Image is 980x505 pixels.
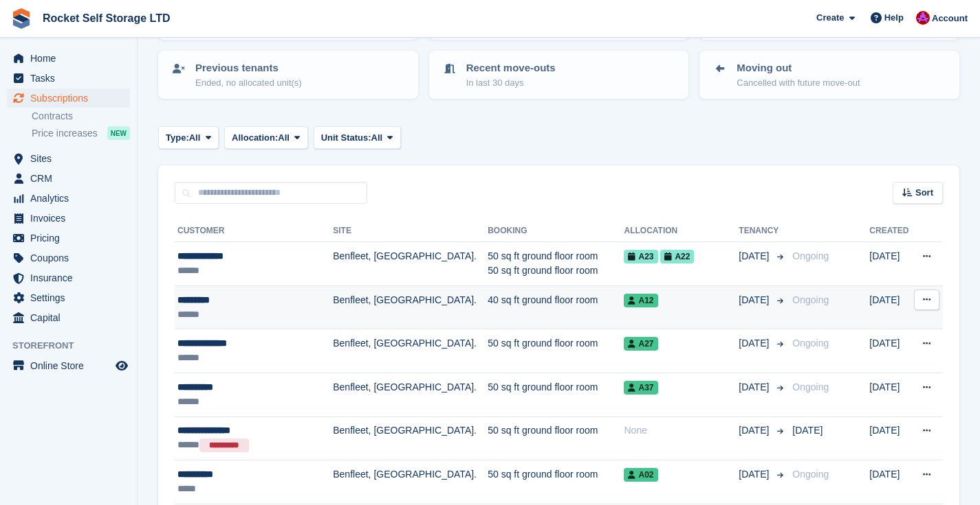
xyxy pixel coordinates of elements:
td: Benfleet, [GEOGRAPHIC_DATA]. [333,460,488,504]
a: Price increases NEW [32,126,130,141]
th: Tenancy [739,220,787,242]
th: Allocation [624,220,739,242]
img: Lee Tresadern [916,11,930,25]
td: 50 sq ft ground floor room 50 sq ft ground floor room [488,242,624,286]
span: Settings [30,288,113,307]
a: menu [7,49,130,68]
span: Insurance [30,268,113,287]
span: Unit Status: [321,131,371,145]
span: Invoices [30,209,113,228]
p: Cancelled with future move-out [737,76,860,90]
a: menu [7,69,130,88]
td: 50 sq ft ground floor room [488,373,624,416]
td: [DATE] [869,373,912,416]
a: menu [7,189,130,208]
th: Site [333,220,488,242]
a: Preview store [113,357,130,374]
span: Home [30,49,113,68]
img: stora-icon-8386f47178a22dfd0bd8f6a31ec36ba5ce8667c1dd55bd0f319d3a0aa187defe.svg [11,8,32,29]
a: Moving out Cancelled with future move-out [701,52,958,97]
th: Customer [175,220,333,242]
span: Ongoing [792,381,829,392]
span: Sites [30,149,113,168]
td: [DATE] [869,285,912,329]
p: Ended, no allocated unit(s) [195,76,302,90]
td: 50 sq ft ground floor room [488,329,624,373]
span: Storefront [12,339,137,353]
span: [DATE] [739,249,772,263]
span: Ongoing [792,338,829,349]
button: Unit Status: All [314,126,401,149]
span: [DATE] [739,336,772,351]
span: All [278,131,290,145]
td: 50 sq ft ground floor room [488,416,624,460]
span: A27 [624,337,657,351]
button: Allocation: All [224,126,308,149]
span: CRM [30,169,113,188]
span: Account [932,12,968,25]
span: Online Store [30,356,113,375]
span: A22 [660,250,694,263]
td: [DATE] [869,416,912,460]
p: Previous tenants [195,60,302,76]
a: Recent move-outs In last 30 days [431,52,688,97]
span: Sort [915,186,933,200]
span: Help [884,11,904,25]
a: menu [7,288,130,307]
a: menu [7,268,130,287]
a: Previous tenants Ended, no allocated unit(s) [160,52,417,97]
span: A37 [624,381,657,395]
td: [DATE] [869,460,912,504]
a: menu [7,149,130,168]
td: Benfleet, [GEOGRAPHIC_DATA]. [333,416,488,460]
td: 40 sq ft ground floor room [488,285,624,329]
a: menu [7,248,130,268]
p: In last 30 days [466,76,556,90]
td: [DATE] [869,329,912,373]
a: menu [7,228,130,248]
span: A02 [624,468,657,482]
a: Rocket Self Storage LTD [37,7,176,30]
span: [DATE] [739,380,772,395]
div: NEW [107,126,130,140]
span: Ongoing [792,250,829,261]
a: menu [7,209,130,228]
span: [DATE] [739,467,772,482]
span: [DATE] [792,425,823,436]
span: Ongoing [792,294,829,305]
span: [DATE] [739,423,772,438]
td: 50 sq ft ground floor room [488,460,624,504]
a: menu [7,308,130,327]
span: Subscriptions [30,89,113,108]
a: menu [7,356,130,375]
a: menu [7,169,130,188]
span: Create [816,11,844,25]
span: Coupons [30,248,113,268]
span: Ongoing [792,469,829,480]
span: All [189,131,201,145]
td: Benfleet, [GEOGRAPHIC_DATA]. [333,329,488,373]
td: [DATE] [869,242,912,286]
td: Benfleet, [GEOGRAPHIC_DATA]. [333,242,488,286]
span: A12 [624,294,657,307]
div: None [624,423,739,438]
a: Contracts [32,110,130,123]
span: Allocation: [232,131,278,145]
th: Created [869,220,912,242]
span: Capital [30,308,113,327]
span: [DATE] [739,293,772,307]
td: Benfleet, [GEOGRAPHIC_DATA]. [333,373,488,416]
span: All [371,131,383,145]
span: Type: [166,131,189,145]
p: Recent move-outs [466,60,556,76]
button: Type: All [158,126,219,149]
span: Price increases [32,127,98,140]
span: Analytics [30,189,113,208]
span: Tasks [30,69,113,88]
a: menu [7,89,130,108]
th: Booking [488,220,624,242]
span: A23 [624,250,657,263]
span: Pricing [30,228,113,248]
td: Benfleet, [GEOGRAPHIC_DATA]. [333,285,488,329]
p: Moving out [737,60,860,76]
